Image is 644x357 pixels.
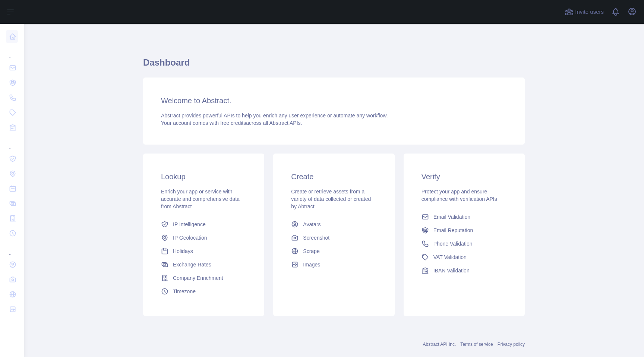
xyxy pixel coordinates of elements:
[419,264,510,277] a: IBAN Validation
[143,57,525,75] h1: Dashboard
[158,271,249,285] a: Company Enrichment
[161,171,246,182] h3: Lookup
[303,247,319,255] span: Scrape
[161,95,507,106] h3: Welcome to Abstract.
[498,342,525,347] a: Privacy policy
[173,288,196,295] span: Timezone
[563,6,605,18] button: Invite users
[158,258,249,271] a: Exchange Rates
[161,189,240,209] span: Enrich your app or service with accurate and comprehensive data from Abstract
[419,224,510,237] a: Email Reputation
[173,274,223,282] span: Company Enrichment
[423,342,456,347] a: Abstract API Inc.
[161,120,302,126] span: Your account comes with across all Abstract APIs.
[433,213,470,221] span: Email Validation
[6,241,18,256] div: ...
[158,285,249,298] a: Timezone
[433,227,473,234] span: Email Reputation
[291,189,371,209] span: Create or retrieve assets from a variety of data collected or created by Abtract
[433,267,470,274] span: IBAN Validation
[303,261,320,268] span: Images
[303,221,321,228] span: Avatars
[419,237,510,250] a: Phone Validation
[173,234,207,241] span: IP Geolocation
[158,231,249,244] a: IP Geolocation
[460,342,493,347] a: Terms of service
[6,45,18,60] div: ...
[220,120,246,126] span: free credits
[433,253,467,261] span: VAT Validation
[419,210,510,224] a: Email Validation
[291,171,376,182] h3: Create
[433,240,473,247] span: Phone Validation
[422,171,507,182] h3: Verify
[173,261,211,268] span: Exchange Rates
[422,189,497,202] span: Protect your app and ensure compliance with verification APIs
[575,8,604,16] span: Invite users
[303,234,329,241] span: Screenshot
[158,218,249,231] a: IP Intelligence
[288,231,379,244] a: Screenshot
[173,221,206,228] span: IP Intelligence
[419,250,510,264] a: VAT Validation
[173,247,193,255] span: Holidays
[288,244,379,258] a: Scrape
[161,113,388,119] span: Abstract provides powerful APIs to help you enrich any user experience or automate any workflow.
[158,244,249,258] a: Holidays
[288,258,379,271] a: Images
[6,136,18,151] div: ...
[288,218,379,231] a: Avatars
